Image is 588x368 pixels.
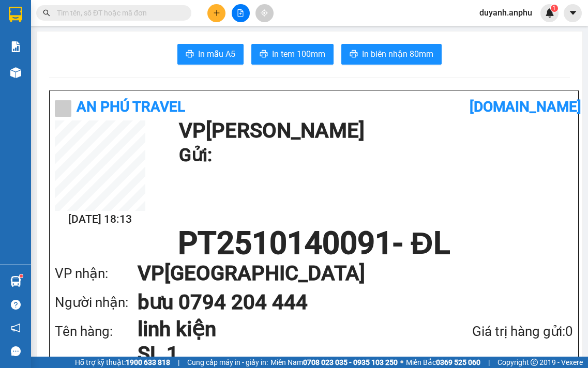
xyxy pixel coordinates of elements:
b: [DOMAIN_NAME] [470,98,581,115]
span: caret-down [568,8,578,18]
img: warehouse-icon [10,276,21,287]
button: aim [255,4,274,22]
span: printer [186,50,194,59]
h1: SL 1 [138,342,417,366]
span: Cung cấp máy in - giấy in: [187,357,268,368]
strong: 1900 633 818 [126,358,170,366]
span: plus [213,9,220,17]
input: Tìm tên, số ĐT hoặc mã đơn [57,7,179,19]
button: printerIn biên nhận 80mm [341,44,442,65]
div: Tên hàng: [55,321,138,342]
span: notification [11,323,21,333]
img: solution-icon [10,41,21,52]
span: message [11,346,21,356]
div: VP nhận: [55,263,138,284]
span: question-circle [11,300,21,310]
button: printerIn tem 100mm [251,44,334,65]
span: Miền Nam [270,357,398,368]
span: | [178,357,179,368]
h1: VP [GEOGRAPHIC_DATA] [138,259,552,288]
span: In biên nhận 80mm [362,48,433,60]
div: Giá trị hàng gửi: 0 [417,321,573,342]
span: printer [260,50,268,59]
span: file-add [237,9,244,17]
span: Miền Bắc [406,357,480,368]
h1: linh kiện [138,317,417,342]
span: In mẫu A5 [198,48,235,60]
h1: VP [PERSON_NAME] [179,120,568,141]
strong: 0708 023 035 - 0935 103 250 [303,358,398,366]
img: warehouse-icon [10,67,21,78]
button: file-add [232,4,250,22]
button: caret-down [564,4,582,22]
span: duyanh.anphu [471,6,540,19]
b: An Phú Travel [77,98,185,115]
span: printer [350,50,358,59]
h1: bưu 0794 204 444 [138,288,552,317]
strong: 0369 525 060 [436,358,480,366]
div: Người nhận: [55,292,138,313]
sup: 1 [551,5,558,12]
img: logo-vxr [9,7,22,22]
button: printerIn mẫu A5 [177,44,244,65]
sup: 1 [20,274,23,278]
button: plus [207,4,225,22]
span: 1 [552,5,556,12]
img: icon-new-feature [545,8,554,18]
span: | [488,357,490,368]
span: Hỗ trợ kỹ thuật: [75,357,170,368]
h1: PT2510140091 - ĐL [55,228,573,259]
span: search [43,9,50,17]
span: In tem 100mm [272,48,325,60]
span: copyright [531,359,538,366]
h1: Gửi: [179,141,568,170]
span: ⚪️ [400,360,403,364]
span: aim [261,9,268,17]
h2: [DATE] 18:13 [55,211,145,228]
